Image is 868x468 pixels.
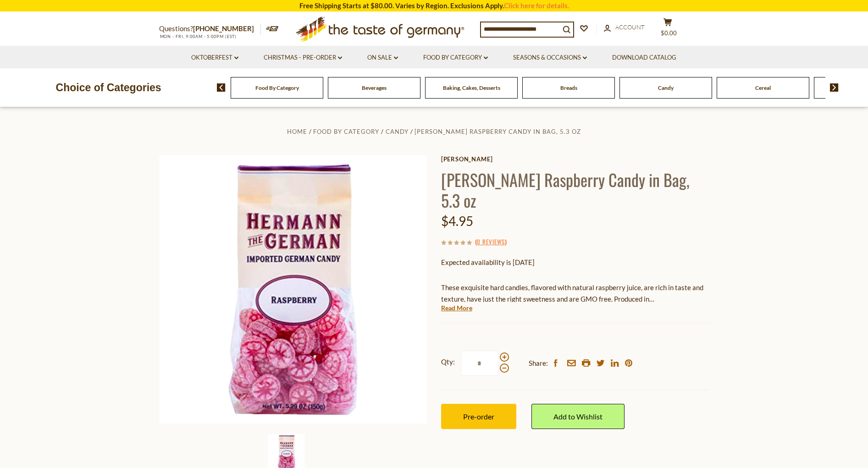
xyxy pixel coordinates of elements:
a: Christmas - PRE-ORDER [264,53,342,63]
img: Hermann Raspberry Candy [159,155,427,424]
h1: [PERSON_NAME] Raspberry Candy in Bag, 5.3 oz [441,169,709,210]
a: Baking, Cakes, Desserts [443,84,500,91]
a: 0 Reviews [477,237,505,247]
a: Account [604,22,645,33]
span: MON - FRI, 9:00AM - 5:00PM (EST) [159,34,237,39]
a: [PHONE_NUMBER] [193,24,254,33]
a: Food By Category [423,53,488,63]
a: Read More [441,303,472,313]
input: Qty: [461,351,498,376]
a: Seasons & Occasions [513,53,587,63]
a: Beverages [362,84,387,91]
p: These exquisite hard candies, flavored with natural raspberry juice, are rich in taste and textur... [441,282,709,305]
a: Click here for details. [504,1,569,10]
a: Cereal [755,84,771,91]
button: Pre-order [441,404,516,429]
a: Breads [560,84,577,91]
button: $0.00 [654,18,682,41]
span: Pre-order [463,412,494,421]
span: Account [615,23,645,31]
a: Add to Wishlist [531,404,625,429]
span: $4.95 [441,213,473,229]
a: Candy [386,128,409,135]
img: previous arrow [217,83,226,92]
strong: Qty: [441,356,455,368]
img: next arrow [830,83,839,92]
a: Food By Category [255,84,299,91]
p: Questions? [159,23,261,35]
span: ( ) [475,237,507,246]
a: On Sale [367,53,398,63]
a: [PERSON_NAME] [441,155,709,163]
a: [PERSON_NAME] Raspberry Candy in Bag, 5.3 oz [415,128,581,135]
p: Expected availability is [DATE] [441,257,709,268]
a: Food By Category [313,128,379,135]
span: Share: [529,358,548,369]
a: Download Catalog [612,53,676,63]
a: Candy [658,84,674,91]
a: Oktoberfest [191,53,238,63]
span: $0.00 [661,29,677,37]
a: Home [287,128,307,135]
